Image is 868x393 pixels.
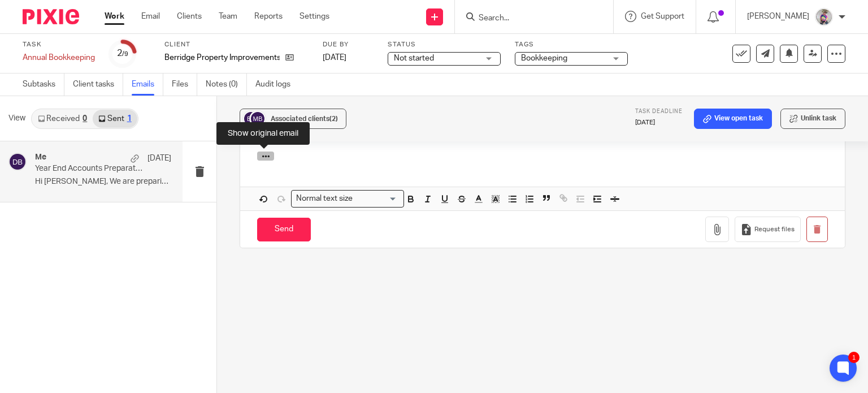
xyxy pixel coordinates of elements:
[735,217,800,242] button: Request files
[323,54,346,62] span: [DATE]
[249,110,266,127] img: svg%3E
[388,40,501,49] label: Status
[254,11,283,22] a: Reports
[815,8,833,26] img: DBTieDye.jpg
[23,74,64,96] a: Subtasks
[127,115,132,123] div: 1
[105,11,124,22] a: Work
[164,40,309,49] label: Client
[294,193,355,205] span: Normal text size
[848,352,860,363] div: 1
[83,115,87,123] div: 0
[271,115,338,122] span: Associated clients
[694,109,772,129] a: View open task
[35,164,144,174] p: Year End Accounts Preparation
[122,51,128,57] small: /9
[164,52,280,63] p: Berridge Property Improvements Ltd
[35,153,46,162] h4: Me
[23,9,79,24] img: Pixie
[242,110,259,127] img: svg%3E
[357,193,397,205] input: Search for option
[35,177,171,187] p: Hi [PERSON_NAME], We are preparing to reconcile your...
[780,109,845,129] button: Unlink task
[515,40,628,49] label: Tags
[635,118,683,127] p: [DATE]
[257,218,311,242] input: Send
[394,54,434,62] span: Not started
[291,190,404,208] div: Search for option
[521,54,567,62] span: Bookkeeping
[23,52,95,63] div: Annual Bookkeeping
[73,74,123,96] a: Client tasks
[255,74,299,96] a: Audit logs
[635,109,683,114] span: Task deadline
[478,14,579,24] input: Search
[93,110,137,128] a: Sent1
[300,11,329,22] a: Settings
[323,40,374,49] label: Due by
[641,12,684,20] span: Get Support
[747,11,809,22] p: [PERSON_NAME]
[754,225,795,234] span: Request files
[172,74,197,96] a: Files
[8,113,25,124] span: View
[141,11,160,22] a: Email
[147,153,171,164] p: [DATE]
[219,11,237,22] a: Team
[8,153,27,171] img: svg%3E
[117,47,128,60] div: 2
[206,74,247,96] a: Notes (0)
[132,74,163,96] a: Emails
[329,115,338,122] span: (2)
[32,110,93,128] a: Received0
[23,40,95,49] label: Task
[240,109,346,129] button: Associated clients(2)
[177,11,202,22] a: Clients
